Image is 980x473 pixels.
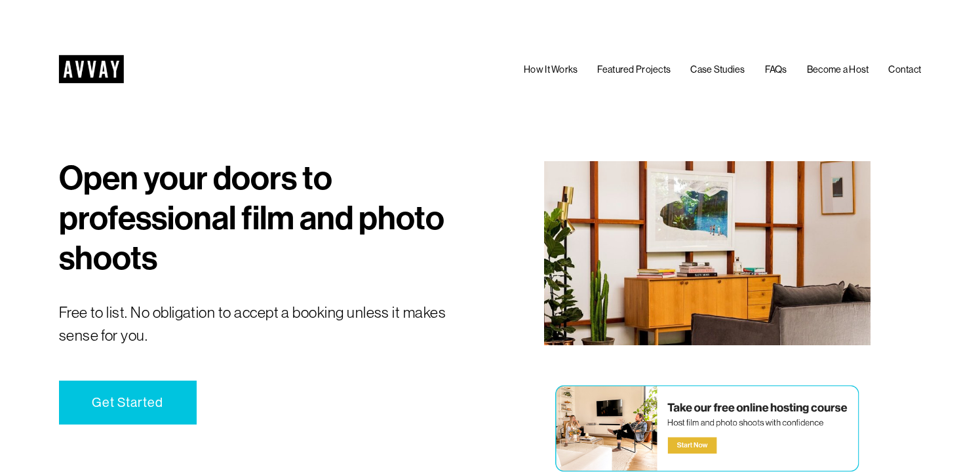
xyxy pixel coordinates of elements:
p: Free to list. No obligation to accept a booking unless it makes sense for you. [59,301,486,347]
a: How It Works [524,62,578,78]
img: AVVAY - The First Nationwide Location Scouting Co. [59,55,124,83]
a: Become a Host [807,62,869,78]
a: FAQs [765,62,787,78]
a: Featured Projects [597,62,671,78]
h1: Open your doors to professional film and photo shoots [59,159,486,278]
a: Get Started [59,381,197,425]
a: Case Studies [690,62,745,78]
a: Contact [888,62,921,78]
